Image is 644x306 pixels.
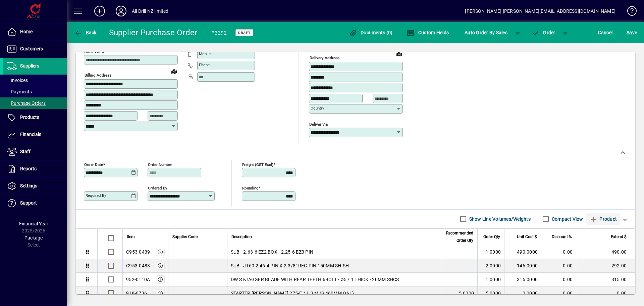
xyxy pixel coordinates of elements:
div: C953-0439 [126,249,150,255]
a: Home [3,24,67,40]
td: 315.00 [576,273,635,287]
span: Custom Fields [407,30,449,35]
button: Order [528,27,559,39]
a: View on map [169,66,179,77]
a: Invoices [3,75,67,86]
a: Reports [3,161,67,177]
span: Order [532,30,555,35]
td: 490.00 [576,245,635,259]
span: S [627,30,629,35]
div: [PERSON_NAME] [PERSON_NAME][EMAIL_ADDRESS][DOMAIN_NAME] [465,6,615,16]
td: 2.0000 [477,259,504,273]
button: Back [72,27,98,39]
span: Item [127,233,135,241]
span: DW ST-JAGGER BLADE WITH REAR TEETH 6BOLT - Ø5 / 1 THICK - 20MM SHCS [231,276,399,283]
a: Settings [3,178,67,194]
button: Documents (0) [347,27,394,39]
button: Cancel [596,27,614,39]
td: 1.0000 [477,273,504,287]
button: Profile [110,5,132,17]
span: Payments [7,89,32,94]
span: SUB - JT60 2.46-4 PIN X 2-3/8" REG PIN 150MM SH-SH [231,262,349,269]
span: Extend $ [611,233,627,241]
mat-label: Mobile [199,51,211,56]
span: Unit Cost $ [517,233,537,241]
a: Products [3,109,67,126]
div: C953-0483 [126,262,150,269]
span: Description [231,233,252,241]
td: 0.00 [541,287,576,300]
div: #3292 [211,28,227,38]
td: 292.00 [576,259,635,273]
td: 1.0000 [477,245,504,259]
span: Back [74,30,97,35]
mat-label: Required by [86,193,106,198]
a: Purchase Orders [3,97,67,109]
td: 146.0000 [504,259,541,273]
mat-label: Deliver via [309,122,328,126]
td: 0.0000 [504,287,541,300]
span: Invoices [7,78,28,83]
td: 0.00 [541,245,576,259]
span: Suppliers [20,63,39,69]
span: Staff [20,149,31,154]
mat-label: Ordered by [148,185,167,190]
button: Auto Order By Sales [461,27,511,39]
span: Draft [238,31,251,35]
mat-label: Order date [84,162,103,167]
mat-label: Freight (GST excl) [242,162,273,167]
td: 315.0000 [504,273,541,287]
span: Package [24,235,43,241]
span: Order Qty [483,233,500,241]
span: Supplier Code [172,233,198,241]
button: Save [625,27,639,39]
span: Documents (0) [349,30,393,35]
span: Settings [20,183,37,188]
span: SUB - 2.63-6 EZ2 BOX - 2.25-6 EZ3 PIN [231,249,313,255]
a: Financials [3,126,67,143]
span: Purchase Orders [7,100,46,106]
mat-label: Order number [148,162,172,167]
td: 5.0000 [442,287,477,300]
td: 0.00 [541,273,576,287]
span: Auto Order By Sales [465,27,507,38]
span: Product [590,214,617,224]
span: ave [627,27,637,38]
span: Reports [20,166,37,171]
button: Product [586,213,620,225]
mat-label: Phone [199,62,210,67]
a: Payments [3,86,67,97]
div: 952-0110A [126,276,150,283]
span: Cancel [598,27,613,38]
span: Customers [20,46,43,51]
a: Support [3,195,67,212]
td: 490.0000 [504,245,541,259]
td: 0.00 [576,287,635,300]
button: Add [89,5,110,17]
span: Recommended Order Qty [446,229,473,244]
td: 5.0000 [477,287,504,300]
app-page-header-button: Back [67,27,104,39]
span: Products [20,115,39,120]
a: Knowledge Base [622,1,636,23]
span: STARTER [PERSON_NAME] 275-F / 1.3 M (S 460MM OAL) [231,290,354,297]
td: 0.00 [541,259,576,273]
a: Staff [3,143,67,160]
div: Supplier Purchase Order [109,27,198,38]
button: Custom Fields [405,27,450,39]
span: Financials [20,132,41,137]
span: Discount % [552,233,572,241]
div: 918-0736 [126,290,147,297]
label: Compact View [550,216,583,222]
mat-label: Country [311,106,324,111]
a: Customers [3,41,67,57]
span: Home [20,29,33,34]
a: View on map [394,48,405,59]
span: Support [20,200,37,206]
label: Show Line Volumes/Weights [468,216,531,222]
div: All Drill NZ limited [132,6,169,16]
span: Financial Year [19,221,48,226]
mat-label: Rounding [242,185,258,190]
